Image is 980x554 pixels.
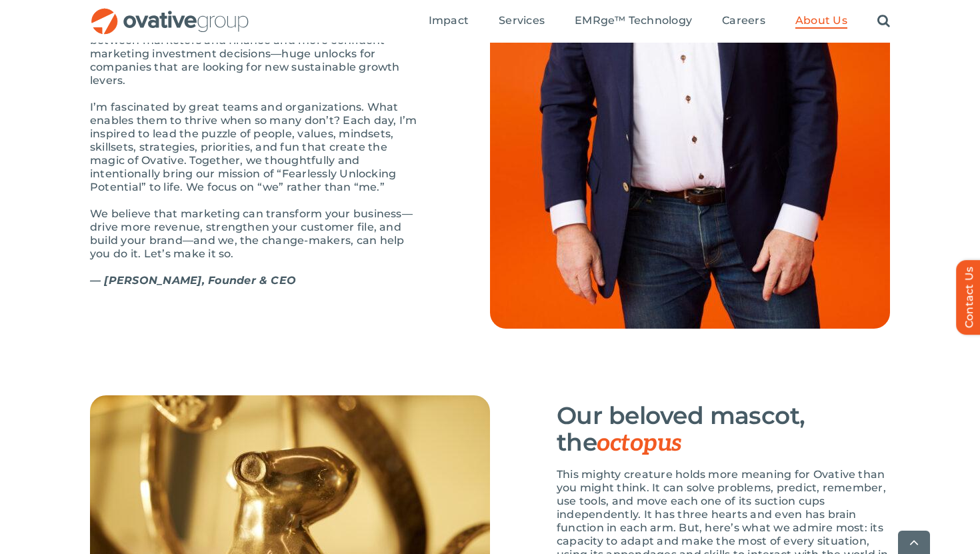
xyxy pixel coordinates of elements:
span: octopus [597,429,681,458]
span: About Us [795,14,847,27]
a: Search [877,14,890,29]
a: About Us [795,14,847,29]
strong: — [PERSON_NAME], Founder & CEO [90,274,296,287]
a: Impact [429,14,469,29]
a: Careers [722,14,765,29]
a: EMRge™ Technology [575,14,692,29]
p: We believe that marketing can transform your business—drive more revenue, strengthen your custome... [90,207,423,261]
a: Services [499,14,545,29]
span: Careers [722,14,765,27]
a: OG_Full_horizontal_RGB [90,7,250,19]
span: EMRge™ Technology [575,14,692,27]
span: Services [499,14,545,27]
h3: Our beloved mascot, the [557,402,890,457]
span: Impact [429,14,469,27]
p: I’m fascinated by great teams and organizations. What enables them to thrive when so many don’t? ... [90,101,423,194]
